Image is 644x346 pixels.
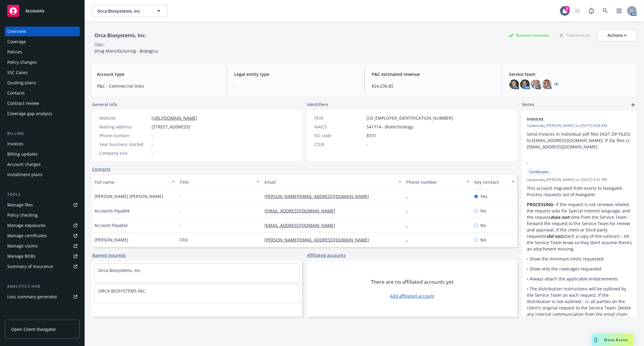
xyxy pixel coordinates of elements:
div: Manage certificates [7,231,47,241]
div: Installment plans [7,170,43,179]
span: General info [92,101,117,108]
div: Total Rewards [557,31,593,39]
div: -CertificatesUpdatedby [PERSON_NAME] on [DATE] 4:51 PMThis account migrated from ecerts to Naviga... [522,155,637,345]
p: • Show the minimum limits requested [527,256,632,262]
div: Account settings [5,314,80,320]
span: - [180,222,181,228]
button: Nova Assist [592,334,633,346]
a: Summary of insurance [5,262,80,271]
a: Coverage [5,37,80,47]
span: Updated by [PERSON_NAME] on [DATE] 4:51 PM [527,177,632,183]
div: Orca Biosystems, Inc. [92,31,149,39]
div: Loss summary generator [7,292,57,302]
div: Manage files [7,200,33,210]
p: • Show only the coverages requested [527,266,632,272]
em: does not [550,214,569,220]
a: Policy changes [5,57,80,67]
span: There are no affiliated accounts yet [371,278,453,286]
a: Loss summary generator [5,292,80,302]
button: Full name [92,175,177,189]
div: Full name [95,179,168,185]
div: Manage claims [7,241,38,251]
div: Website [99,115,149,121]
button: Phone number [404,175,472,189]
a: add [630,101,637,108]
span: Certificates [529,169,549,175]
button: Email [262,175,404,189]
div: Phone number [99,132,149,139]
div: Contacts [7,88,25,98]
img: photo [542,79,552,89]
span: Updated by [PERSON_NAME] on [DATE] 8:08 AM [527,123,632,128]
a: Manage certificates [5,231,80,241]
a: Orca Biosystems, Inc. [98,267,142,273]
button: Orca Biosystems, Inc. [92,5,168,17]
div: Email [264,179,395,185]
a: Start snowing [572,5,584,17]
a: Accounts [5,2,80,19]
span: Send invoices in Individual pdf files (NOT ZIP FILES) to [EMAIL_ADDRESS][DOMAIN_NAME]; If Zip fil... [527,131,631,150]
span: Invoices [527,116,616,122]
a: Installment plans [5,170,80,179]
p: • Always attach the applicable endorsements [527,276,632,282]
a: Report a Bug [585,5,598,17]
span: [PERSON_NAME] [95,237,128,243]
div: Account charges [7,160,41,169]
a: Contract review [5,99,80,108]
span: - [234,83,357,89]
span: [PERSON_NAME] [PERSON_NAME] [95,193,163,199]
span: Accounts Payable [95,208,130,214]
img: photo [531,79,541,89]
span: Identifiers [307,101,328,108]
a: Affiliated accounts [307,252,346,258]
span: No [480,222,486,228]
span: Service team [509,71,632,77]
a: - [406,193,413,199]
span: - [152,141,153,147]
div: Phone number [406,179,463,185]
div: Analytics hub [5,283,80,289]
p: • The distribution instructions will be outlined by the Service Team on each request. If the dist... [527,286,632,317]
a: [EMAIL_ADDRESS][DOMAIN_NAME] [264,222,340,228]
div: SIC code [314,132,364,139]
p: This account migrated from ecerts to Navigator. Process requests out of Navigator. [527,185,632,198]
a: Quoting plans [5,78,80,88]
div: Mailing address [99,124,149,130]
a: Policies [5,47,80,57]
img: photo [520,79,530,89]
em: did not [547,233,562,239]
div: DBA: - [95,41,106,48]
a: Manage exposures [5,221,80,230]
a: Billing updates [5,149,80,159]
span: Account type [97,71,219,77]
span: Legal entity type [234,71,357,77]
span: P&C estimated revenue [372,71,495,77]
div: SSC Cases [7,68,28,77]
span: Orca Biosystems, Inc. [97,8,149,14]
a: Named insureds [92,252,126,258]
div: Quoting plans [7,78,36,88]
a: [PERSON_NAME][EMAIL_ADDRESS][DOMAIN_NAME] [264,237,374,243]
img: photo [509,79,519,89]
a: Add affiliated account [390,293,434,299]
span: 541714 - Biotechnology [367,124,413,130]
span: - [152,150,153,156]
a: Overview [5,27,80,36]
a: Invoices [5,139,80,149]
button: Title [177,175,262,189]
span: [STREET_ADDRESS] [152,124,190,130]
span: Drug Manufacturing - Biologica [95,48,158,54]
a: - [406,222,413,228]
a: [EMAIL_ADDRESS][DOMAIN_NAME] [264,208,340,214]
a: Manage files [5,200,80,210]
div: Invoices [7,139,24,149]
div: Contract review [7,99,39,108]
a: - [406,208,413,214]
span: Nova Assist [604,337,628,342]
div: Overview [7,27,26,36]
span: [US_EMPLOYER_IDENTIFICATION_NUMBER] [367,115,453,121]
a: Coverage gap analysis [5,109,80,118]
div: Business Insurance [505,31,552,39]
div: Manage BORs [7,251,36,261]
div: Policy changes [7,57,37,67]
